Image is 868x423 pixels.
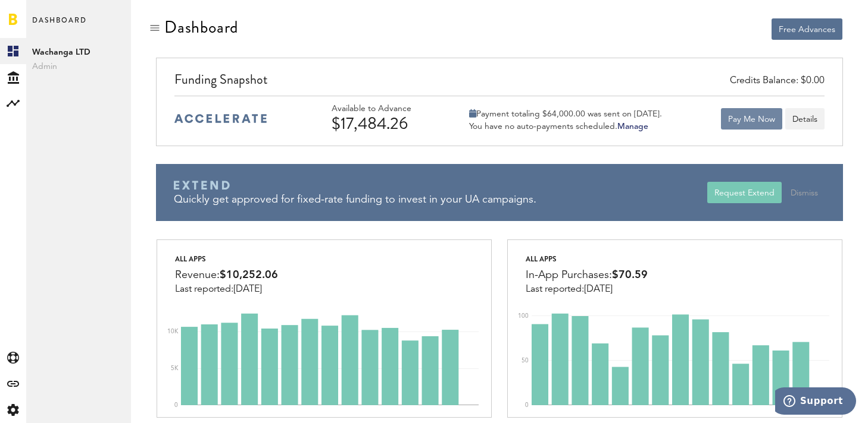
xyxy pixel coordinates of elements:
[175,284,278,295] div: Last reported:
[174,181,230,190] img: Braavo Extend
[526,284,648,295] div: Last reported:
[721,108,782,130] button: Pay Me Now
[171,365,179,371] text: 5K
[469,109,662,119] div: Payment totaling $64,000.00 was sent on [DATE].
[617,122,648,131] a: Manage
[220,270,278,280] span: $10,252.06
[32,59,125,74] span: Admin
[730,74,825,88] div: Credits Balance: $0.00
[332,114,445,133] div: $17,484.26
[32,45,125,59] span: Wachanga LTD
[783,182,825,203] button: Dismiss
[526,266,648,284] div: In-App Purchases:
[174,402,178,408] text: 0
[772,18,842,40] button: Free Advances
[584,285,613,294] span: [DATE]
[707,182,782,203] button: Request Extend
[175,266,278,284] div: Revenue:
[469,121,662,132] div: You have no auto-payments scheduled.
[174,114,267,123] img: accelerate-medium-blue-logo.svg
[785,108,825,130] button: Details
[167,329,179,334] text: 10K
[32,13,87,38] span: Dashboard
[233,285,262,294] span: [DATE]
[612,270,648,280] span: $70.59
[332,104,445,114] div: Available to Advance
[526,252,648,266] div: All apps
[164,18,238,37] div: Dashboard
[522,358,529,364] text: 50
[525,402,529,408] text: 0
[174,192,707,207] div: Quickly get approved for fixed-rate funding to invest in your UA campaigns.
[174,70,825,96] div: Funding Snapshot
[175,252,278,266] div: All apps
[775,387,856,417] iframe: Opens a widget where you can find more information
[518,313,529,319] text: 100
